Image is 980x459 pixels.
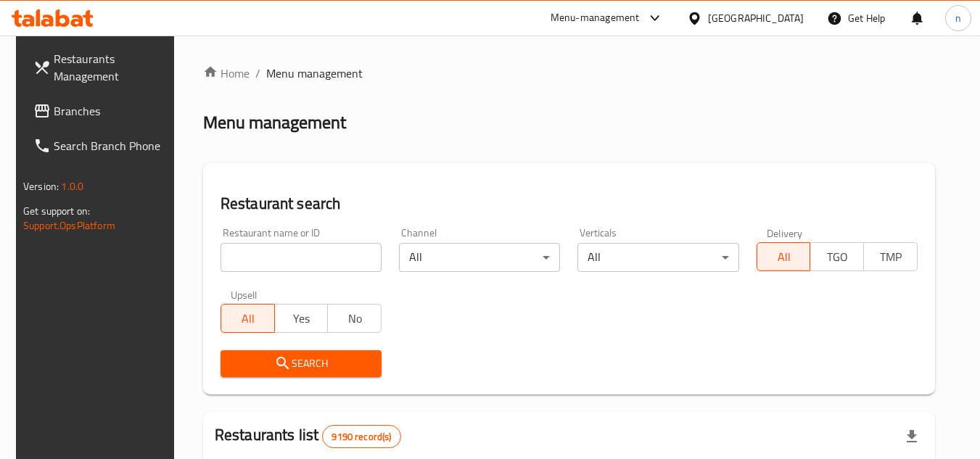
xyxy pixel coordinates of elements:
nav: breadcrumb [203,65,935,82]
a: Search Branch Phone [22,128,180,163]
button: All [221,304,275,333]
button: No [327,304,382,333]
button: All [757,242,811,271]
span: All [763,247,805,268]
label: Upsell [231,289,258,299]
span: All [227,308,269,329]
span: Search Branch Phone [54,137,168,154]
button: Yes [274,304,329,333]
li: / [255,65,260,82]
span: n [955,10,961,26]
div: [GEOGRAPHIC_DATA] [708,10,804,26]
span: 1.0.0 [61,177,83,196]
button: TMP [863,242,918,271]
h2: Restaurants list [215,424,401,448]
a: Support.OpsPlatform [23,216,115,235]
h2: Menu management [203,111,346,134]
a: Restaurants Management [22,41,180,94]
div: Export file [894,419,929,454]
span: Version: [23,177,59,196]
a: Home [203,65,250,82]
span: No [334,308,376,329]
input: Search for restaurant name or ID.. [221,243,382,272]
div: All [399,243,560,272]
div: Menu-management [551,9,640,27]
a: Branches [22,94,180,128]
span: TGO [816,247,858,268]
button: TGO [810,242,864,271]
button: Search [221,350,382,377]
span: Get support on: [23,202,90,220]
span: TMP [870,247,912,268]
span: Menu management [266,65,363,82]
label: Delivery [767,228,803,238]
span: 9190 record(s) [323,430,400,444]
span: Restaurants Management [54,50,168,85]
div: All [577,243,738,272]
span: Yes [281,308,323,329]
span: Branches [54,102,168,120]
h2: Restaurant search [221,193,918,215]
span: Search [232,355,370,373]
